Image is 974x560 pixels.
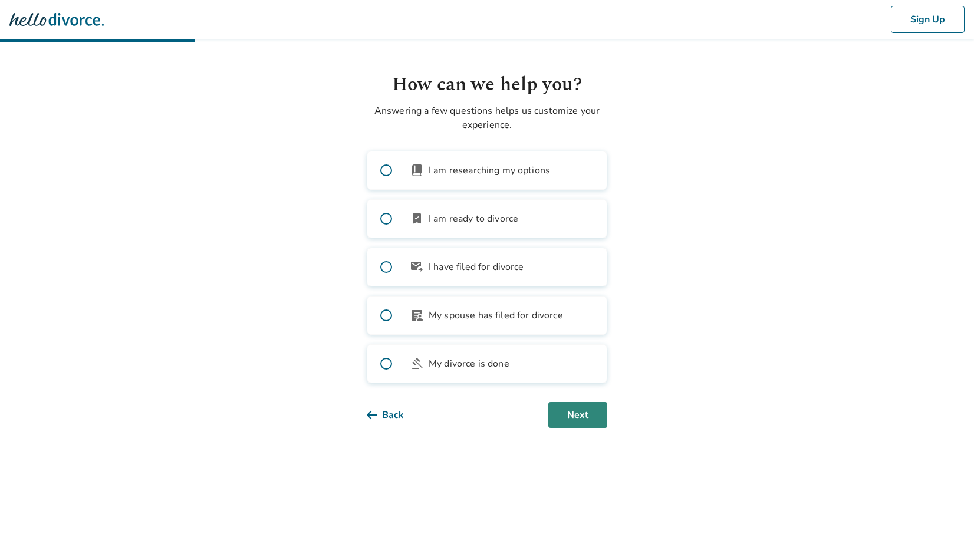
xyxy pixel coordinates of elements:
[429,357,509,371] span: My divorce is done
[548,402,607,428] button: Next
[429,308,563,322] span: My spouse has filed for divorce
[429,212,518,226] span: I am ready to divorce
[9,8,104,31] img: Hello Divorce Logo
[410,260,424,274] span: outgoing_mail
[429,163,550,177] span: I am researching my options
[891,6,965,33] button: Sign Up
[367,104,607,132] p: Answering a few questions helps us customize your experience.
[410,163,424,177] span: book_2
[410,308,424,322] span: article_person
[367,71,607,99] h1: How can we help you?
[410,212,424,226] span: bookmark_check
[429,260,524,274] span: I have filed for divorce
[367,402,423,428] button: Back
[915,503,974,560] iframe: Chat Widget
[410,357,424,371] span: gavel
